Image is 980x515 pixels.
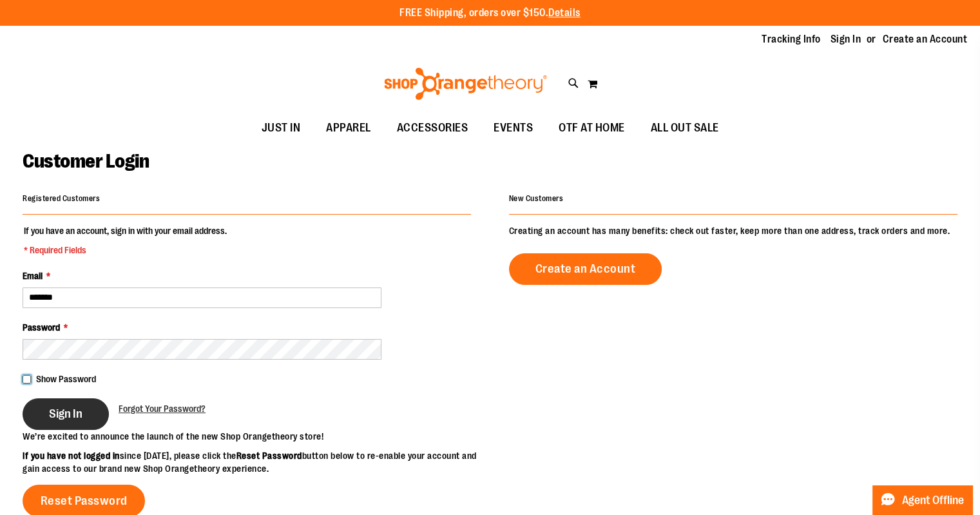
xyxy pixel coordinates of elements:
[119,403,206,414] span: Forgot Your Password?
[548,7,581,19] a: Details
[23,322,60,333] span: Password
[41,494,128,508] span: Reset Password
[23,224,228,257] legend: If you have an account, sign in with your email address.
[23,398,109,430] button: Sign In
[494,113,533,142] span: EVENTS
[509,224,957,237] p: Creating an account has many benefits: check out faster, keep more than one address, track orders...
[23,430,490,443] p: We’re excited to announce the launch of the new Shop Orangetheory store!
[24,244,227,257] span: * Required Fields
[23,271,43,281] span: Email
[23,451,120,461] strong: If you have not logged in
[119,402,206,415] a: Forgot Your Password?
[399,6,581,21] p: FREE Shipping, orders over $150.
[651,113,719,142] span: ALL OUT SALE
[326,113,371,142] span: APPAREL
[49,407,82,421] span: Sign In
[762,32,821,46] a: Tracking Info
[883,32,968,46] a: Create an Account
[509,194,564,203] strong: New Customers
[382,68,549,100] img: Shop Orangetheory
[23,449,490,475] p: since [DATE], please click the button below to re-enable your account and gain access to our bran...
[509,253,662,285] a: Create an Account
[262,113,301,142] span: JUST IN
[831,32,861,46] a: Sign In
[23,150,149,172] span: Customer Login
[872,485,972,515] button: Agent Offline
[397,113,468,142] span: ACCESSORIES
[902,494,964,507] span: Agent Offline
[559,113,625,142] span: OTF AT HOME
[36,374,96,384] span: Show Password
[535,262,636,276] span: Create an Account
[23,194,100,203] strong: Registered Customers
[236,451,302,461] strong: Reset Password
